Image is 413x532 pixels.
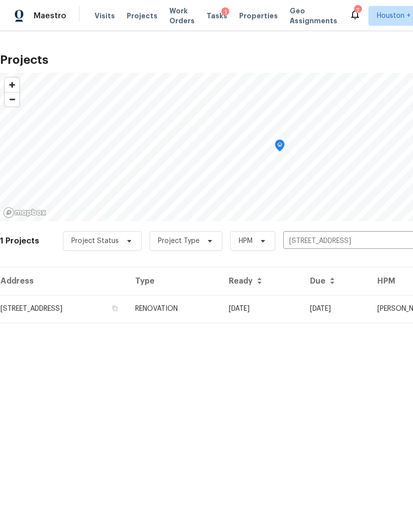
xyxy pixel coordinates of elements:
[302,295,369,323] td: [DATE]
[221,295,302,323] td: Acq COE 2025-08-04T00:00:00.000Z
[169,6,195,26] span: Work Orders
[206,12,227,19] span: Tasks
[290,6,337,26] span: Geo Assignments
[3,207,47,218] a: Mapbox homepage
[127,295,221,323] td: RENOVATION
[221,7,229,17] div: 1
[127,11,157,21] span: Projects
[34,11,66,21] span: Maestro
[71,236,119,246] span: Project Status
[221,267,302,295] th: Ready
[239,11,278,21] span: Properties
[302,267,369,295] th: Due
[127,267,221,295] th: Type
[110,304,119,313] button: Copy Address
[5,78,19,92] button: Zoom in
[239,236,253,246] span: HPM
[95,11,115,21] span: Visits
[158,236,200,246] span: Project Type
[5,93,19,106] span: Zoom out
[354,6,361,16] div: 7
[283,234,397,249] input: Search projects
[275,140,285,155] div: Map marker
[5,92,19,106] button: Zoom out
